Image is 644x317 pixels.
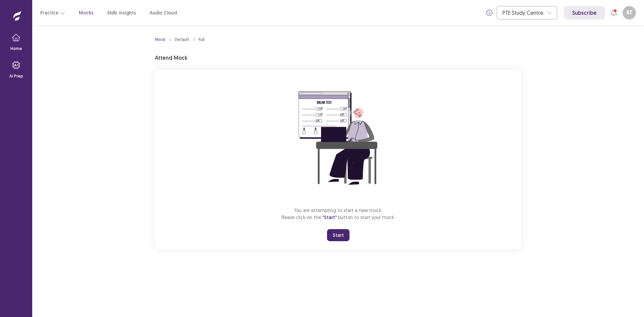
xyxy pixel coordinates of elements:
[564,6,605,19] a: Subscribe
[9,73,23,79] p: AI Prep
[155,37,165,43] a: Mock
[155,54,187,62] p: Attend Mock
[278,78,398,199] img: attend-mock
[79,9,94,16] a: Mocks
[10,46,22,52] p: Home
[150,9,177,16] a: Audio Cloud
[502,6,544,19] div: PTE Study Centre
[327,229,350,241] button: Start
[107,9,136,16] a: Skills Insights
[40,7,65,19] button: Practice
[175,37,189,43] div: Default
[281,207,395,221] p: You are attempting to start a new mock. Please click on the button to start your mock.
[322,214,337,220] span: "Start"
[623,6,636,19] button: ST
[483,7,495,19] button: info
[199,37,205,43] div: Full
[155,37,205,43] nav: breadcrumb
